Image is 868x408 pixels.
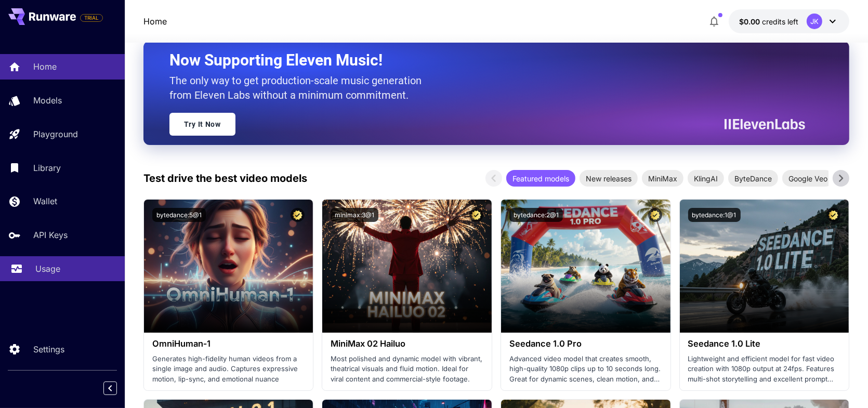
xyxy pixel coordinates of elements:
[291,208,305,222] button: Certified Model – Vetted for best performance and includes a commercial license.
[35,262,60,275] p: Usage
[807,14,822,29] div: JK
[111,379,125,398] div: Collapse sidebar
[143,170,307,186] p: Test drive the best video models
[729,9,849,33] button: $0.00JK
[782,170,834,187] div: Google Veo
[331,339,483,349] h3: MiniMax 02 Hailuo
[152,339,305,349] h3: OmniHuman‑1
[648,208,662,222] button: Certified Model – Vetted for best performance and includes a commercial license.
[826,208,840,222] button: Certified Model – Vetted for best performance and includes a commercial license.
[169,50,798,70] h2: Now Supporting Eleven Music!
[728,170,778,187] div: ByteDance
[33,128,78,140] p: Playground
[688,354,841,385] p: Lightweight and efficient model for fast video creation with 1080p output at 24fps. Features mult...
[680,200,849,333] img: alt
[782,173,834,184] span: Google Veo
[33,162,61,174] p: Library
[580,173,638,184] span: New releases
[81,14,102,22] span: TRIAL
[169,73,429,102] p: The only way to get production-scale music generation from Eleven Labs without a minimum commitment.
[688,208,741,222] button: bytedance:1@1
[688,170,724,187] div: KlingAI
[103,381,117,395] button: Collapse sidebar
[642,170,683,187] div: MiniMax
[580,170,638,187] div: New releases
[506,173,575,184] span: Featured models
[80,11,103,24] span: Add your payment card to enable full platform functionality.
[33,94,62,107] p: Models
[33,195,57,207] p: Wallet
[469,208,483,222] button: Certified Model – Vetted for best performance and includes a commercial license.
[331,354,483,385] p: Most polished and dynamic model with vibrant, theatrical visuals and fluid motion. Ideal for vira...
[143,15,167,28] a: Home
[33,343,64,356] p: Settings
[33,60,57,73] p: Home
[509,339,662,349] h3: Seedance 1.0 Pro
[509,354,662,385] p: Advanced video model that creates smooth, high-quality 1080p clips up to 10 seconds long. Great f...
[331,208,378,222] button: minimax:3@1
[33,229,68,241] p: API Keys
[152,208,206,222] button: bytedance:5@1
[322,200,492,333] img: alt
[143,15,167,28] nav: breadcrumb
[739,16,798,27] div: $0.00
[688,173,724,184] span: KlingAI
[688,339,841,349] h3: Seedance 1.0 Lite
[739,17,762,26] span: $0.00
[642,173,683,184] span: MiniMax
[169,113,235,136] a: Try It Now
[509,208,563,222] button: bytedance:2@1
[144,200,313,333] img: alt
[506,170,575,187] div: Featured models
[762,17,798,26] span: credits left
[501,200,670,333] img: alt
[728,173,778,184] span: ByteDance
[152,354,305,385] p: Generates high-fidelity human videos from a single image and audio. Captures expressive motion, l...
